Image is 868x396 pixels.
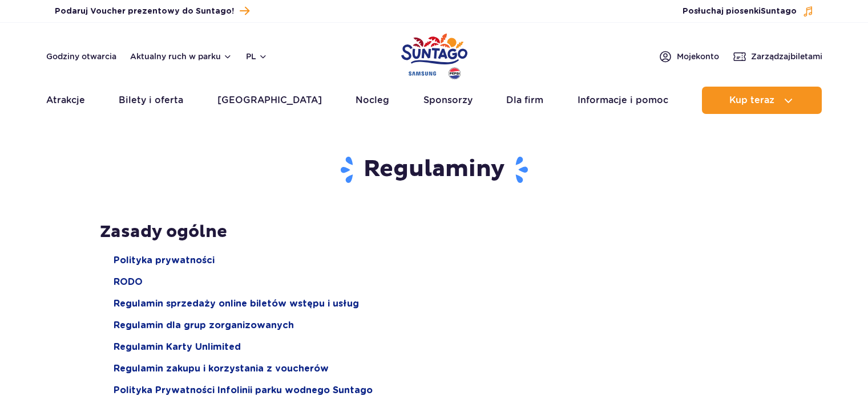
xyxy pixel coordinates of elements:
a: Godziny otwarcia [46,51,116,62]
a: Mojekonto [659,50,719,63]
a: Regulamin Karty Unlimited [114,341,241,353]
a: Regulamin sprzedaży online biletów wstępu i usług [114,297,359,310]
span: Zarządzaj biletami [751,51,822,62]
span: Posłuchaj piosenki [683,6,797,17]
button: Posłuchaj piosenkiSuntago [683,6,814,17]
a: Park of Poland [401,28,467,81]
a: Nocleg [356,87,389,114]
button: Aktualny ruch w parku [130,52,232,61]
button: pl [246,51,268,62]
span: Podaruj Voucher prezentowy do Suntago! [55,6,234,17]
span: Suntago [761,7,797,15]
h2: Zasady ogólne [100,221,768,243]
a: Atrakcje [46,87,85,114]
span: Kup teraz [729,95,774,105]
a: Dla firm [506,87,543,114]
a: Bilety i oferta [119,87,183,114]
a: Polityka prywatności [114,254,215,267]
a: [GEOGRAPHIC_DATA] [217,87,322,114]
a: Informacje i pomoc [578,87,668,114]
button: Kup teraz [702,87,822,114]
a: RODO [114,276,143,288]
a: Regulamin zakupu i korzystania z voucherów [114,362,329,375]
a: Podaruj Voucher prezentowy do Suntago! [55,3,249,19]
a: Sponsorzy [423,87,473,114]
h1: Regulaminy [100,155,768,185]
a: Zarządzajbiletami [733,50,822,63]
a: Regulamin dla grup zorganizowanych [114,319,294,332]
span: Moje konto [677,51,719,62]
